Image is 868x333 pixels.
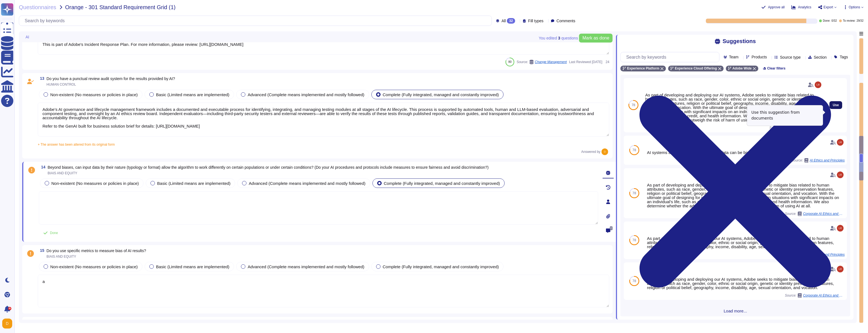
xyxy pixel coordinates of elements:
[798,6,811,9] span: Analytics
[605,60,609,64] span: 24
[837,225,844,232] img: user
[38,275,609,307] textarea: a
[8,307,11,310] div: 9+
[558,36,560,40] b: 3
[581,150,600,153] span: Answered by
[156,92,229,97] span: Basic (Limited means are implemented)
[528,19,544,23] span: Fill types
[48,171,77,175] span: BIAIS AND EQUITY
[39,227,62,238] button: Done
[849,6,860,9] span: Options
[761,5,785,9] button: Approve all
[582,36,609,40] span: Mark as done
[50,264,138,269] span: Non-existent (No measures or policies in place)
[50,92,138,97] span: Non-existent (No measures or policies in place)
[22,16,492,26] input: Search by keywords
[248,264,364,269] span: Advanced (Complete means implemented and mostly followed)
[39,165,46,169] span: 14
[47,76,175,81] span: Do you have a punctual review audit system for the results provided by AI?
[837,139,844,146] img: user
[26,35,29,39] span: AI
[857,19,864,22] span: 29 / 32
[47,248,146,253] span: Do you use specific metrics to measure bias of AI results?
[156,264,229,269] span: Basic (Limited means are implemented)
[837,172,844,178] img: user
[569,60,602,64] span: Last Reviewed [DATE]
[47,83,76,86] span: HUMAN CONTROL
[837,266,844,272] img: user
[50,231,58,235] span: Done
[843,19,856,22] span: To review:
[632,279,636,283] span: 78
[823,19,831,22] span: Done:
[557,19,575,23] span: Comments
[747,105,823,126] div: Use this suggestion from documents
[509,60,512,63] span: 80
[38,38,609,55] textarea: This is part of Adobe's Incident Response Plan. For more information, please review: [URL][DOMAIN...
[517,60,567,64] span: Source:
[815,81,821,88] img: user
[831,19,837,22] span: 0 / 32
[51,181,139,186] span: Non-existent (No measures or policies in place)
[610,226,613,230] span: 0
[824,6,833,9] span: Export
[383,92,499,97] span: Complete (Fully integrated, managed and constantly improved)
[632,238,636,242] span: 78
[38,76,44,80] span: 13
[507,18,515,24] div: 32
[623,52,719,62] input: Search by keywords
[384,181,500,186] span: Complete (Fully integrated, managed and constantly improved)
[539,36,578,40] span: You edited question s
[833,103,839,107] span: Use
[249,181,365,186] span: Advanced (Complete means implemented and mostly followed)
[768,6,785,9] span: Approve all
[535,60,567,64] span: Change Management
[157,181,230,186] span: Basic (Limited means are implemented)
[632,192,636,195] span: 78
[38,143,115,146] span: + The answer has been altered from its original form
[38,103,609,136] textarea: Adobe’s AI governance and lifecycle management framework includes a documented and executable pro...
[502,19,506,23] span: All
[248,92,364,97] span: Advanced (Complete means implemented and mostly followed)
[38,248,44,252] span: 15
[579,34,613,43] button: Mark as done
[47,255,76,259] span: BIAIS AND EQUITY
[631,103,635,107] span: 78
[65,4,176,10] span: Orange - 301 Standard Requirement Grid (1)
[48,165,489,170] span: Beyond biases, can input data by their nature (typology or format) allow the algorithm to work di...
[791,5,811,9] button: Analytics
[602,148,608,155] img: user
[19,4,56,10] span: Questionnaires
[2,319,12,329] img: user
[1,317,16,330] button: user
[632,148,636,152] span: 78
[383,264,499,269] span: Complete (Fully integrated, managed and constantly improved)
[829,101,842,109] button: Use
